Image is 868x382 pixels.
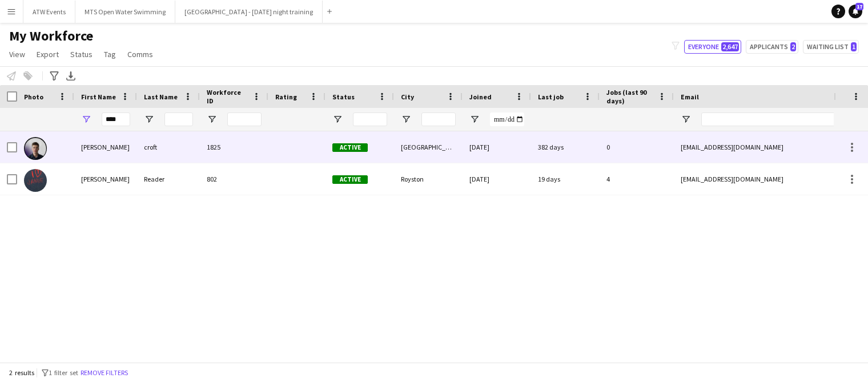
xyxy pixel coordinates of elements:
[332,175,368,184] span: Active
[175,1,323,23] button: [GEOGRAPHIC_DATA] - [DATE] night training
[803,40,859,54] button: Waiting list1
[200,131,268,163] div: 1825
[24,169,47,192] img: Joey Reader
[469,114,480,124] button: Open Filter Menu
[137,131,200,163] div: croft
[200,163,268,195] div: 802
[144,93,178,101] span: Last Name
[49,368,78,377] span: 1 filter set
[684,40,741,54] button: Everyone2,647
[401,93,414,101] span: City
[74,131,137,163] div: [PERSON_NAME]
[851,42,857,51] span: 1
[104,49,116,59] span: Tag
[70,49,93,59] span: Status
[721,42,739,51] span: 2,647
[600,131,674,163] div: 0
[144,114,154,124] button: Open Filter Menu
[463,131,531,163] div: [DATE]
[353,112,387,126] input: Status Filter Input
[99,47,120,62] a: Tag
[600,163,674,195] div: 4
[790,42,796,51] span: 2
[394,163,463,195] div: Royston
[81,114,91,124] button: Open Filter Menu
[5,47,30,62] a: View
[23,1,75,23] button: ATW Events
[332,114,343,124] button: Open Filter Menu
[421,112,456,126] input: City Filter Input
[47,69,61,83] app-action-btn: Advanced filters
[401,114,411,124] button: Open Filter Menu
[463,163,531,195] div: [DATE]
[123,47,158,62] a: Comms
[538,93,564,101] span: Last job
[78,367,130,379] button: Remove filters
[64,69,78,83] app-action-btn: Export XLSX
[606,88,653,105] span: Jobs (last 90 days)
[207,88,248,105] span: Workforce ID
[746,40,798,54] button: Applicants2
[394,131,463,163] div: [GEOGRAPHIC_DATA]
[332,93,355,101] span: Status
[531,131,600,163] div: 382 days
[24,93,43,101] span: Photo
[66,47,97,62] a: Status
[849,5,862,18] a: 17
[24,137,47,160] img: joey croft
[681,93,699,101] span: Email
[681,114,691,124] button: Open Filter Menu
[207,114,217,124] button: Open Filter Menu
[37,49,59,59] span: Export
[531,163,600,195] div: 19 days
[332,143,368,152] span: Active
[102,112,130,126] input: First Name Filter Input
[9,49,25,59] span: View
[855,3,863,10] span: 17
[127,49,153,59] span: Comms
[469,93,492,101] span: Joined
[81,93,116,101] span: First Name
[75,1,175,23] button: MTS Open Water Swimming
[227,112,262,126] input: Workforce ID Filter Input
[9,27,93,45] span: My Workforce
[490,112,524,126] input: Joined Filter Input
[275,93,297,101] span: Rating
[137,163,200,195] div: Reader
[164,112,193,126] input: Last Name Filter Input
[32,47,63,62] a: Export
[74,163,137,195] div: [PERSON_NAME]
